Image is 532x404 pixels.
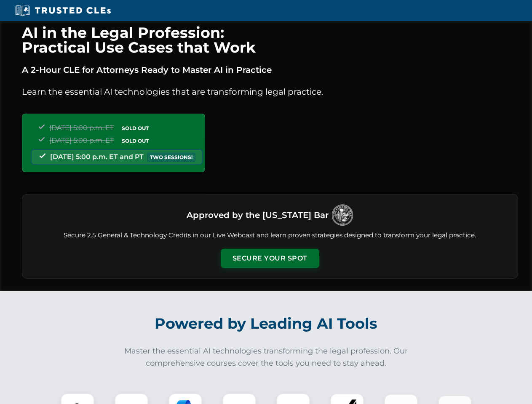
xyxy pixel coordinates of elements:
span: [DATE] 5:00 p.m. ET [49,136,114,144]
p: A 2-Hour CLE for Attorneys Ready to Master AI in Practice [22,63,518,77]
span: [DATE] 5:00 p.m. ET [49,124,114,132]
p: Secure 2.5 General & Technology Credits in our Live Webcast and learn proven strategies designed ... [32,231,508,240]
button: Secure Your Spot [221,249,319,268]
h1: AI in the Legal Profession: Practical Use Cases that Work [22,25,518,55]
img: Logo [332,205,353,226]
h3: Approved by the [US_STATE] Bar [187,207,329,223]
span: SOLD OUT [119,136,152,145]
h2: Powered by Leading AI Tools [33,309,500,338]
span: SOLD OUT [119,124,152,133]
p: Master the essential AI technologies transforming the legal profession. Our comprehensive courses... [119,345,414,369]
p: Learn the essential AI technologies that are transforming legal practice. [22,85,518,98]
img: Trusted CLEs [13,4,113,17]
